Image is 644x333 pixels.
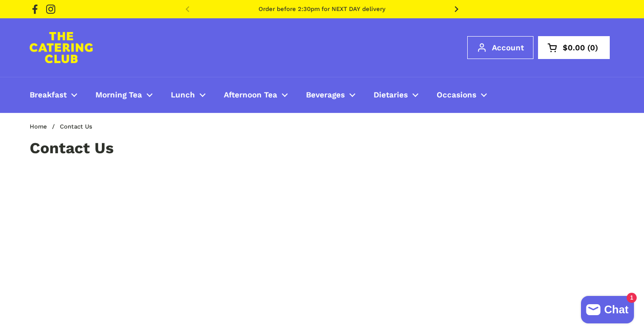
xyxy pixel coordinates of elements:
[563,44,585,52] span: $0.00
[21,84,86,106] a: Breakfast
[585,44,600,52] span: 0
[364,84,428,106] a: Dietaries
[578,296,637,326] inbox-online-store-chat: Shopify online store chat
[259,6,385,12] a: Order before 2:30pm for NEXT DAY delivery
[30,124,104,130] nav: breadcrumbs
[30,32,93,63] img: The Catering Club
[30,90,67,101] span: Breakfast
[215,84,297,106] a: Afternoon Tea
[95,90,142,101] span: Morning Tea
[297,84,364,106] a: Beverages
[428,84,496,106] a: Occasions
[171,90,195,101] span: Lunch
[30,123,47,130] a: Home
[467,36,533,59] a: Account
[60,124,92,130] span: Contact Us
[374,90,408,101] span: Dietaries
[30,140,614,156] h1: Contact Us
[86,84,162,106] a: Morning Tea
[52,124,55,130] span: /
[162,84,215,106] a: Lunch
[437,90,476,101] span: Occasions
[306,90,345,101] span: Beverages
[224,90,277,101] span: Afternoon Tea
